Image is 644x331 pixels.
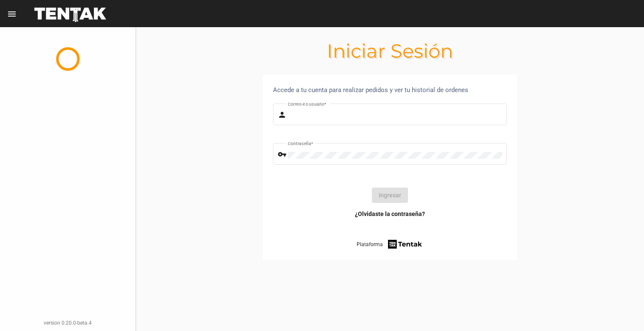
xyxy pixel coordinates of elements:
span: Plataforma [357,240,383,249]
div: Accede a tu cuenta para realizar pedidos y ver tu historial de ordenes [273,85,507,95]
a: ¿Olvidaste la contraseña? [355,210,425,218]
button: Ingresar [372,188,408,203]
mat-icon: menu [7,9,17,19]
a: Plataforma [357,238,423,250]
img: tentak-firm.png [387,238,423,250]
mat-icon: person [278,110,288,120]
h1: Iniciar Sesión [136,44,644,58]
div: version 0.20.0-beta.4 [7,319,129,327]
mat-icon: vpn_key [278,149,288,160]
